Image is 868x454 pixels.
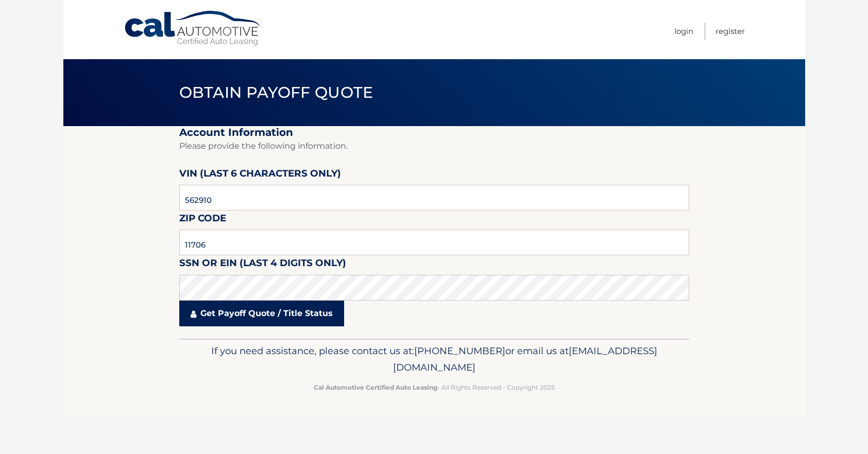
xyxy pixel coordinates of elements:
[179,211,226,230] label: Zip Code
[314,383,437,391] strong: Cal Automotive Certified Auto Leasing
[186,343,683,376] p: If you need assistance, please contact us at: or email us at
[674,23,693,40] a: Login
[179,83,373,102] span: Obtain Payoff Quote
[186,382,683,393] p: - All Rights Reserved - Copyright 2025
[179,126,689,139] h2: Account Information
[179,255,346,274] label: SSN or EIN (last 4 digits only)
[414,345,505,357] span: [PHONE_NUMBER]
[716,23,745,40] a: Register
[124,10,263,47] a: Cal Automotive
[179,166,341,185] label: VIN (last 6 characters only)
[179,139,689,153] p: Please provide the following information.
[179,301,344,326] a: Get Payoff Quote / Title Status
